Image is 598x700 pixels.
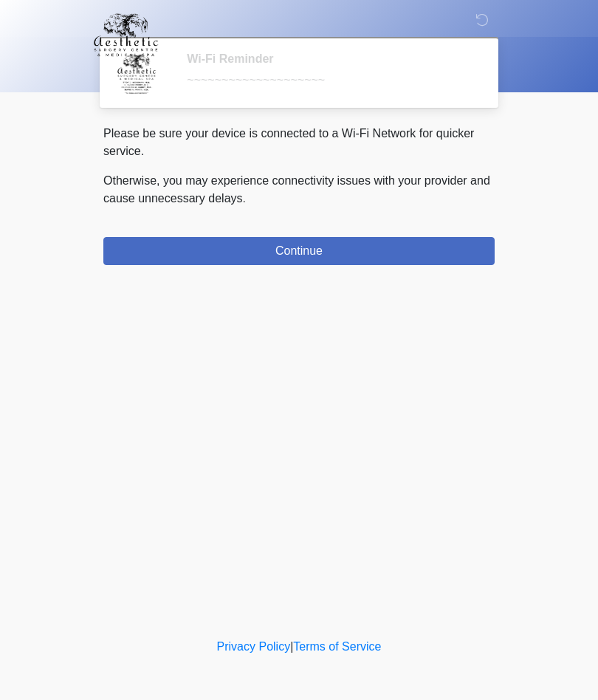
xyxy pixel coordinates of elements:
[187,72,472,89] div: ~~~~~~~~~~~~~~~~~~~~
[293,640,381,653] a: Terms of Service
[103,125,495,160] p: Please be sure your device is connected to a Wi-Fi Network for quicker service.
[103,172,495,207] p: Otherwise, you may experience connectivity issues with your provider and cause unnecessary delays
[217,640,291,653] a: Privacy Policy
[290,640,293,653] a: |
[103,237,495,265] button: Continue
[243,192,246,205] span: .
[114,52,159,96] img: Agent Avatar
[89,11,163,58] img: Aesthetic Surgery Centre, PLLC Logo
